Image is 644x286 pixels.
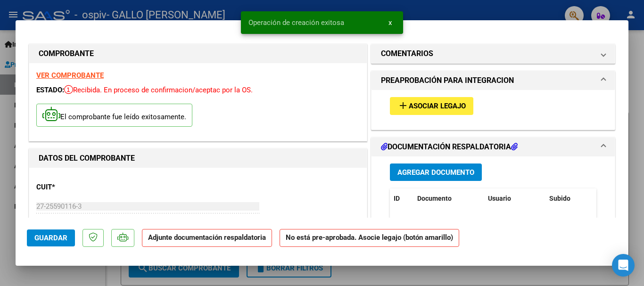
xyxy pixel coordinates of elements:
[27,229,75,246] button: Guardar
[280,229,459,247] strong: No está pre-aprobada. Asocie legajo (botón amarillo)
[390,97,473,114] button: Asociar Legajo
[64,86,253,94] span: Recibida. En proceso de confirmacion/aceptac por la OS.
[612,254,635,277] div: Open Intercom Messenger
[381,75,514,86] h1: PREAPROBACIÓN PARA INTEGRACION
[397,168,474,177] span: Agregar Documento
[593,188,640,209] datatable-header-cell: Acción
[34,234,67,242] span: Guardar
[372,138,615,156] mat-expansion-panel-header: DOCUMENTACIÓN RESPALDATORIA
[381,141,518,153] h1: DOCUMENTACIÓN RESPALDATORIA
[36,71,104,80] a: VER COMPROBANTE
[388,18,392,27] span: x
[248,18,344,27] span: Operación de creación exitosa
[549,195,570,202] span: Subido
[484,188,545,209] datatable-header-cell: Usuario
[39,49,94,58] strong: COMPROBANTE
[488,195,511,202] span: Usuario
[394,195,400,202] span: ID
[390,163,482,181] button: Agregar Documento
[390,188,413,209] datatable-header-cell: ID
[372,71,615,90] mat-expansion-panel-header: PREAPROBACIÓN PARA INTEGRACION
[39,154,135,163] strong: DATOS DEL COMPROBANTE
[372,90,615,129] div: PREAPROBACIÓN PARA INTEGRACION
[372,44,615,63] mat-expansion-panel-header: COMENTARIOS
[409,102,466,111] span: Asociar Legajo
[417,195,452,202] span: Documento
[36,86,64,94] span: ESTADO:
[36,104,192,127] p: El comprobante fue leído exitosamente.
[36,182,133,193] p: CUIT
[413,188,484,209] datatable-header-cell: Documento
[397,100,409,111] mat-icon: add
[545,188,593,209] datatable-header-cell: Subido
[381,14,399,31] button: x
[148,233,266,242] strong: Adjunte documentación respaldatoria
[381,48,433,59] h1: COMENTARIOS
